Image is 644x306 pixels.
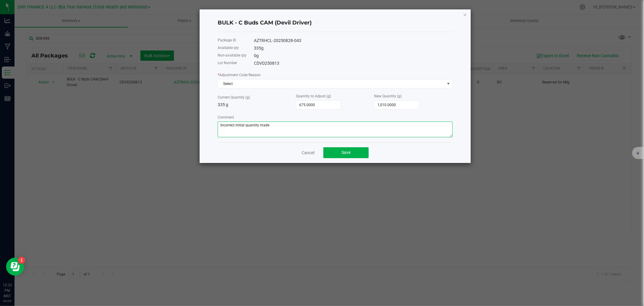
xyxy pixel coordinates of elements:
label: Adjustment Code Reason [218,72,261,78]
h4: BULK - C Buds CAM (Devil Driver) [218,19,453,27]
label: Non-available qty [218,53,246,58]
label: Lot Number [218,60,237,66]
div: CDVD250813 [254,60,453,67]
input: 0 [296,101,341,109]
iframe: Resource center [6,258,24,276]
div: 0 [254,53,453,59]
a: Cancel [302,150,314,156]
input: 0 [375,101,419,109]
iframe: Resource center unread badge [18,257,25,264]
span: Save [341,150,351,155]
label: Package ID [218,37,236,43]
span: g [261,46,264,50]
span: g [256,53,259,58]
p: 335 g [218,102,296,108]
label: New Quantity (g) [374,93,402,99]
div: 335 [254,45,453,51]
label: Comment [218,115,234,120]
label: Available qty [218,45,239,50]
label: Current Quantity (g) [218,95,250,100]
label: Quantity to Adjust (g) [296,93,331,99]
button: Save [323,147,369,158]
span: Select [218,80,445,88]
div: AZTRHCL-20250828-043 [254,37,453,44]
